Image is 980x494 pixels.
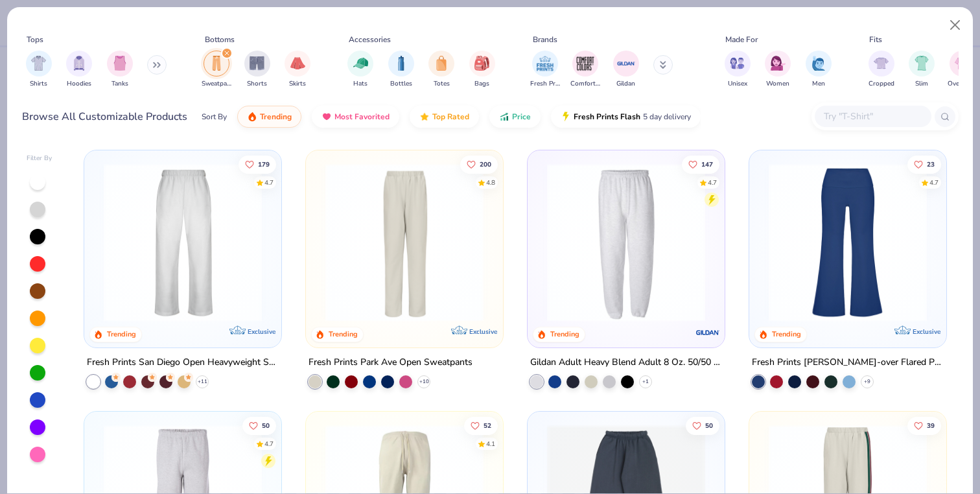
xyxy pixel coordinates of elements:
button: filter button [909,51,935,89]
span: Bags [474,79,489,89]
span: Shorts [247,79,267,89]
button: Like [907,416,941,434]
span: 5 day delivery [643,110,691,124]
button: Price [489,106,541,128]
span: 52 [484,422,491,429]
div: filter for Bottles [388,51,414,89]
span: Hats [353,79,367,89]
div: filter for Oversized [948,51,977,89]
span: 50 [705,422,713,429]
button: filter button [244,51,270,89]
div: Sort By [202,111,227,123]
span: Totes [434,79,450,89]
button: filter button [613,51,639,89]
div: Browse All Customizable Products [22,109,187,124]
div: Brands [533,34,557,45]
span: Unisex [728,79,747,89]
button: filter button [347,51,373,89]
img: Bags Image [474,56,489,71]
img: TopRated.gif [419,112,430,122]
button: Like [464,416,498,434]
img: Comfort Colors Image [576,54,595,73]
button: filter button [948,51,977,89]
span: Trending [260,112,292,122]
div: Filter By [27,154,52,163]
span: Hoodies [67,79,91,89]
div: 4.7 [265,178,274,187]
button: Most Favorited [312,106,399,128]
img: Slim Image [915,56,929,71]
button: Like [686,416,719,434]
div: filter for Totes [428,51,454,89]
div: filter for Hoodies [66,51,92,89]
div: filter for Comfort Colors [570,51,600,89]
span: + 10 [419,378,429,386]
div: filter for Skirts [285,51,310,89]
button: Top Rated [410,106,479,128]
span: Exclusive [912,327,940,336]
button: Like [460,155,498,173]
span: Women [766,79,789,89]
div: Fits [869,34,882,45]
button: filter button [469,51,495,89]
img: Hoodies Image [72,56,86,71]
div: 4.7 [265,439,274,449]
div: filter for Bags [469,51,495,89]
button: filter button [285,51,310,89]
div: filter for Unisex [725,51,751,89]
div: Fresh Prints San Diego Open Heavyweight Sweatpants [87,355,279,371]
img: f981a934-f33f-4490-a3ad-477cd5e6773b [762,163,933,322]
span: Exclusive [248,327,275,336]
button: filter button [107,51,133,89]
div: Tops [27,34,43,45]
span: Men [812,79,825,89]
button: filter button [428,51,454,89]
button: filter button [765,51,791,89]
button: Like [239,155,277,173]
span: 50 [262,422,270,429]
img: Fresh Prints Image [535,54,555,73]
div: Bottoms [205,34,235,45]
img: Cropped Image [874,56,889,71]
div: 4.7 [708,178,717,187]
img: Gildan Image [616,54,636,73]
div: Fresh Prints [PERSON_NAME]-over Flared Pants [752,355,944,371]
div: filter for Fresh Prints [530,51,560,89]
img: c944d931-fb25-49bb-ae8c-568f6273e60a [490,163,661,322]
button: filter button [806,51,832,89]
div: 4.7 [929,178,939,187]
button: filter button [530,51,560,89]
div: filter for Gildan [613,51,639,89]
button: filter button [388,51,414,89]
span: Gildan [616,79,635,89]
span: Exclusive [469,327,497,336]
img: Sweatpants Image [209,56,224,71]
div: Accessories [349,34,391,45]
button: filter button [202,51,231,89]
img: Bottles Image [394,56,408,71]
span: 200 [480,161,491,167]
button: Close [943,13,968,38]
div: filter for Shorts [244,51,270,89]
img: Unisex Image [730,56,745,71]
span: 23 [927,161,935,167]
span: Top Rated [432,112,469,122]
img: Hats Image [353,56,368,71]
img: Tanks Image [113,56,127,71]
span: 147 [701,161,713,167]
button: Fresh Prints Flash5 day delivery [551,106,701,128]
button: filter button [26,51,52,89]
img: df5250ff-6f61-4206-a12c-24931b20f13c [97,163,268,322]
div: 4.1 [486,439,495,449]
button: filter button [725,51,751,89]
img: Shorts Image [250,56,264,71]
span: Price [512,112,531,122]
span: Sweatpants [202,79,231,89]
img: most_fav.gif [321,112,332,122]
span: Tanks [111,79,128,89]
div: filter for Shirts [26,51,52,89]
div: filter for Women [765,51,791,89]
img: trending.gif [247,112,257,122]
div: Gildan Adult Heavy Blend Adult 8 Oz. 50/50 Sweatpants [530,355,722,371]
span: Fresh Prints [530,79,560,89]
